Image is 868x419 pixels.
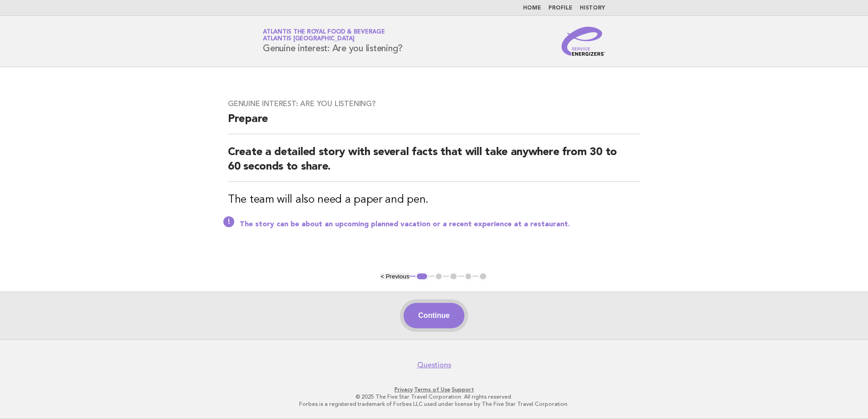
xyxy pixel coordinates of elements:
a: Terms of Use [414,386,450,393]
button: < Previous [380,273,409,280]
a: Support [452,386,474,393]
h3: The team will also need a paper and pen. [228,193,640,207]
a: Privacy [395,386,413,393]
a: Profile [548,5,572,11]
a: Questions [417,361,451,370]
p: · · [156,386,712,393]
a: History [580,5,605,11]
p: Forbes is a registered trademark of Forbes LLC used under license by The Five Star Travel Corpora... [156,400,712,408]
span: Atlantis [GEOGRAPHIC_DATA] [263,36,355,42]
img: Service Energizers [562,27,605,56]
p: The story can be about an upcoming planned vacation or a recent experience at a restaurant. [240,220,640,229]
h2: Prepare [228,112,640,134]
a: Atlantis the Royal Food & BeverageAtlantis [GEOGRAPHIC_DATA] [263,29,385,42]
h3: Genuine interest: Are you listening? [228,99,640,108]
button: 1 [415,272,429,281]
h2: Create a detailed story with several facts that will take anywhere from 30 to 60 seconds to share. [228,145,640,182]
h1: Genuine interest: Are you listening? [263,29,403,53]
p: © 2025 The Five Star Travel Corporation. All rights reserved. [156,393,712,400]
a: Home [523,5,541,11]
button: Continue [404,303,464,328]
